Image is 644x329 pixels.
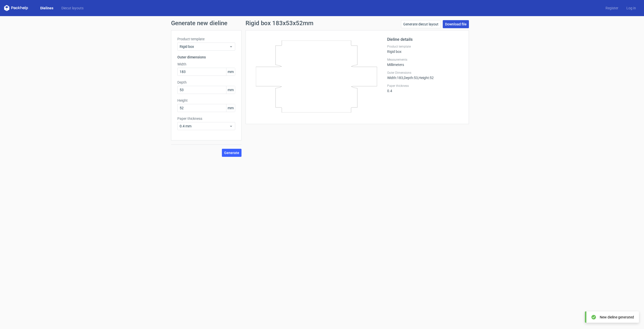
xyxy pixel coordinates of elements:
div: Rigid box [387,45,463,54]
label: Measurements [387,58,463,62]
a: Dielines [36,6,57,11]
span: , Height : 52 [418,76,434,80]
span: Width : 183 [387,76,403,80]
a: Log in [622,6,640,11]
span: Rigid box [180,44,229,49]
label: Height [177,98,235,103]
label: Product template [177,36,235,42]
h1: Rigid box 183x53x52mm [246,20,313,26]
a: Diecut layouts [57,6,88,11]
div: Millimeters [387,58,463,67]
label: Paper thickness [177,116,235,121]
h3: Outer dimensions [177,55,235,60]
span: mm [226,86,235,94]
span: mm [226,104,235,112]
label: Paper thickness [387,84,463,88]
a: Generate diecut layout [401,20,441,28]
label: Depth [177,80,235,85]
label: Width [177,62,235,67]
span: Generate [224,151,239,155]
span: , Depth : 53 [403,76,418,80]
span: mm [226,68,235,76]
div: 0.4 [387,84,463,93]
h2: Dieline details [387,36,463,43]
a: Download file [443,20,469,28]
a: Register [601,6,622,11]
div: New dieline generated [600,315,634,320]
span: 0.4 mm [180,124,229,129]
label: Product template [387,45,463,49]
label: Outer Dimensions [387,71,463,75]
h1: Generate new dieline [171,20,473,26]
button: Generate [222,149,242,157]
